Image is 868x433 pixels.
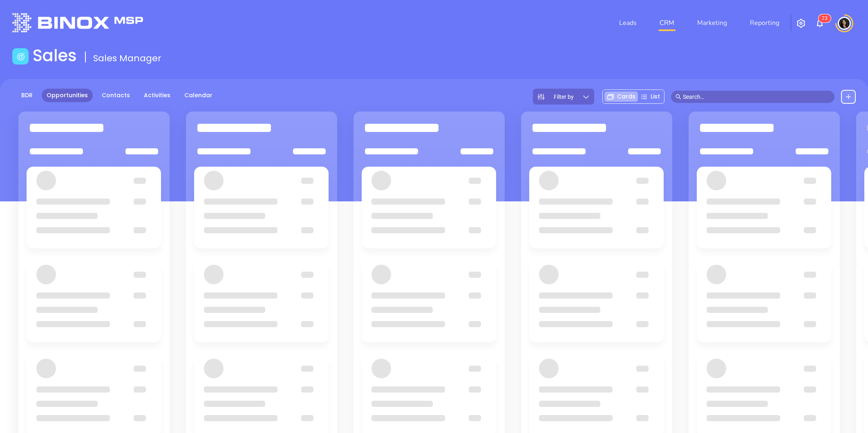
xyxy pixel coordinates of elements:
[93,52,161,65] span: Sales Manager
[815,18,825,28] img: iconNotification
[12,13,143,32] img: logo
[16,89,38,102] a: BDR
[747,15,783,31] a: Reporting
[819,14,831,22] sup: 73
[656,15,678,31] a: CRM
[179,89,217,102] a: Calendar
[554,94,574,100] span: Filter by
[683,92,830,101] input: Search…
[676,94,681,100] span: search
[139,89,175,102] a: Activities
[42,89,93,102] a: Opportunities
[822,16,825,21] span: 7
[838,17,851,30] img: user
[694,15,730,31] a: Marketing
[796,18,806,28] img: iconSetting
[33,46,77,65] h1: Sales
[825,16,828,21] span: 3
[616,15,640,31] a: Leads
[638,92,662,102] div: List
[604,92,638,102] div: Cards
[97,89,135,102] a: Contacts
